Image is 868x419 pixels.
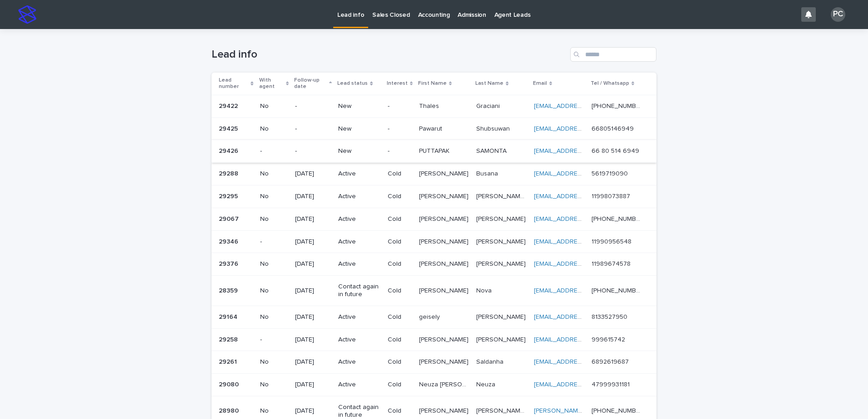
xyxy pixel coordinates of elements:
p: - [295,102,331,110]
p: 999615742 [592,334,627,344]
p: Thales [419,101,441,110]
tr: 2929529295 No[DATE]ActiveCold[PERSON_NAME][PERSON_NAME] [PERSON_NAME] [PERSON_NAME][PERSON_NAME] ... [212,185,656,208]
p: [PHONE_NUMBER] [592,285,644,295]
tr: 2937629376 No[DATE]ActiveCold[PERSON_NAME][PERSON_NAME] [PERSON_NAME][PERSON_NAME] [EMAIL_ADDRESS... [212,253,656,276]
p: - [295,125,331,133]
p: 29258 [219,334,240,344]
p: [DATE] [295,215,331,223]
tr: 2908029080 No[DATE]ActiveColdNeuza [PERSON_NAME]Neuza [PERSON_NAME] NeuzaNeuza [EMAIL_ADDRESS][DO... [212,374,656,396]
p: Active [338,215,380,223]
p: 29295 [219,191,240,200]
p: No [260,170,288,178]
tr: 2942629426 --New-PUTTAPAKPUTTAPAK SAMONTASAMONTA [EMAIL_ADDRESS][DOMAIN_NAME] 66 80 514 694966 80... [212,140,656,163]
p: Last Name [475,78,503,88]
p: Follow-up date [294,75,327,92]
p: [DATE] [295,238,331,246]
p: 29426 [219,146,240,155]
p: 11998073887 [592,191,632,200]
p: 28359 [219,285,240,295]
p: Active [338,193,380,200]
p: [PERSON_NAME] [419,236,470,246]
p: 11990956548 [592,236,633,246]
p: Cold [388,238,412,246]
a: [EMAIL_ADDRESS][DOMAIN_NAME] [534,126,636,132]
p: [PHONE_NUMBER] [592,214,644,223]
p: Interest [387,78,408,88]
p: Active [338,313,380,321]
p: - [260,238,288,246]
p: De Oliveira Damasceno [476,405,528,415]
p: 29288 [219,168,240,178]
p: First Name [418,78,447,88]
p: Email [533,78,547,88]
p: No [260,407,288,415]
p: SAMONTA [476,146,508,155]
p: 29425 [219,123,240,133]
a: [EMAIL_ADDRESS][DOMAIN_NAME] [534,287,636,294]
p: Shubsuwan [476,123,512,133]
p: [DATE] [295,313,331,321]
p: PUTTAPAK [419,146,451,155]
p: Lead number [219,75,248,92]
a: [EMAIL_ADDRESS][DOMAIN_NAME] [534,314,636,320]
a: [EMAIL_ADDRESS][DOMAIN_NAME] [534,239,636,245]
p: No [260,358,288,366]
p: Busana [476,168,500,178]
p: [DATE] [295,358,331,366]
p: - [388,147,412,155]
p: Pawarut [419,123,444,133]
p: [PERSON_NAME] [419,285,470,295]
tr: 2925829258 -[DATE]ActiveCold[PERSON_NAME][PERSON_NAME] [PERSON_NAME][PERSON_NAME] [EMAIL_ADDRESS]... [212,328,656,351]
p: - [388,125,412,133]
p: 29261 [219,356,239,366]
p: [PERSON_NAME] [476,214,528,223]
p: Cold [388,215,412,223]
tr: 2916429164 No[DATE]ActiveColdgeiselygeisely [PERSON_NAME][PERSON_NAME] [EMAIL_ADDRESS][DOMAIN_NAM... [212,306,656,328]
p: Pereira Fagundes [476,191,528,200]
p: 47999931181 [592,379,631,389]
p: - [260,336,288,344]
p: No [260,381,288,389]
p: Contact again in future [338,404,380,419]
p: 29422 [219,101,240,110]
p: [PHONE_NUMBER] [592,101,644,110]
p: 29067 [219,214,241,223]
p: Lead status [337,78,368,88]
p: 5619719090 [592,168,630,178]
tr: 2934629346 -[DATE]ActiveCold[PERSON_NAME][PERSON_NAME] [PERSON_NAME][PERSON_NAME] [EMAIL_ADDRESS]... [212,230,656,253]
p: Cold [388,336,412,344]
p: 29346 [219,236,240,246]
div: PC [831,7,845,22]
p: Active [338,238,380,246]
a: [EMAIL_ADDRESS][DOMAIN_NAME] [534,171,636,177]
p: No [260,287,288,295]
p: [PERSON_NAME] [476,236,528,246]
p: 11989674578 [592,258,632,268]
p: [PERSON_NAME] [419,168,470,178]
p: With agent [259,75,284,92]
p: duarte de oliveira [476,312,528,321]
p: [PERSON_NAME] [419,334,470,344]
p: [DATE] [295,336,331,344]
p: 29376 [219,258,240,268]
p: [PERSON_NAME] [419,214,470,223]
a: [EMAIL_ADDRESS][DOMAIN_NAME] [534,336,636,343]
p: No [260,102,288,110]
p: Cold [388,170,412,178]
input: Search [570,47,656,62]
tr: 2835928359 No[DATE]Contact again in futureCold[PERSON_NAME][PERSON_NAME] NovaNova [EMAIL_ADDRESS]... [212,276,656,306]
p: Neuza [476,379,497,389]
p: Cold [388,260,412,268]
p: 8133527950 [592,312,629,321]
p: geisely [419,312,442,321]
a: [EMAIL_ADDRESS][DOMAIN_NAME] [534,148,636,154]
p: No [260,125,288,133]
p: Active [338,358,380,366]
p: 66805146949 [592,123,636,133]
a: [EMAIL_ADDRESS][DOMAIN_NAME] [534,103,636,109]
tr: 2942529425 No-New-PawarutPawarut ShubsuwanShubsuwan [EMAIL_ADDRESS][DOMAIN_NAME] 6680514694966805... [212,117,656,140]
tr: 2906729067 No[DATE]ActiveCold[PERSON_NAME][PERSON_NAME] [PERSON_NAME][PERSON_NAME] [EMAIL_ADDRESS... [212,208,656,230]
p: - [295,147,331,155]
p: [PERSON_NAME] [419,191,470,200]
